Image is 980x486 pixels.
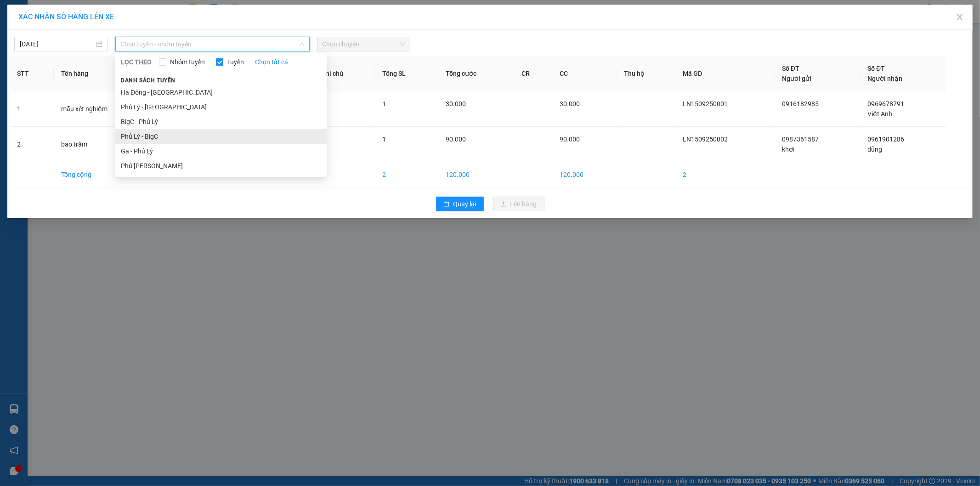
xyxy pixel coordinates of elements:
[782,146,794,153] span: khơi
[436,197,484,211] button: rollbackQuay lại
[683,136,728,143] span: LN1509250002
[314,56,375,91] th: Ghi chú
[115,76,181,85] span: Danh sách tuyến
[867,136,904,143] span: 0961901286
[299,41,305,47] span: down
[115,129,327,144] li: Phủ Lý - BigC
[54,127,155,162] td: bao trầm
[867,65,885,72] span: Số ĐT
[438,162,514,187] td: 120.000
[375,56,438,91] th: Tổng SL
[10,56,54,91] th: STT
[453,199,476,209] span: Quay lại
[493,197,544,211] button: uploadLên hàng
[115,85,327,100] li: Hà Đông - [GEOGRAPHIC_DATA]
[375,162,438,187] td: 2
[255,57,288,67] a: Chọn tất cả
[867,110,892,118] span: Việt Anh
[323,37,405,51] span: Chọn chuyến
[115,158,327,173] li: Phủ [PERSON_NAME]
[560,136,580,143] span: 90.000
[867,100,904,107] span: 0969678791
[782,65,799,72] span: Số ĐT
[956,13,963,21] span: close
[683,100,728,107] span: LN1509250001
[782,136,819,143] span: 0987361587
[18,12,114,21] span: XÁC NHẬN SỐ HÀNG LÊN XE
[675,162,775,187] td: 2
[782,100,819,107] span: 0916182985
[54,56,155,91] th: Tên hàng
[382,100,386,107] span: 1
[552,56,617,91] th: CC
[115,144,327,158] li: Ga - Phủ Lý
[560,100,580,107] span: 30.000
[867,146,882,153] span: dũng
[552,162,617,187] td: 120.000
[10,127,54,162] td: 2
[166,57,209,67] span: Nhóm tuyến
[617,56,675,91] th: Thu hộ
[20,39,94,49] input: 15/09/2025
[54,162,155,187] td: Tổng cộng
[115,114,327,129] li: BigC - Phủ Lý
[947,5,973,30] button: Close
[121,57,152,67] span: LỌC THEO
[121,37,304,51] span: Chọn tuyến - nhóm tuyến
[782,75,811,82] span: Người gửi
[382,136,386,143] span: 1
[438,56,514,91] th: Tổng cước
[446,100,466,107] span: 30.000
[10,91,54,127] td: 1
[223,57,248,67] span: Tuyến
[514,56,552,91] th: CR
[443,201,450,208] span: rollback
[446,136,466,143] span: 90.000
[675,56,775,91] th: Mã GD
[867,75,902,82] span: Người nhận
[115,100,327,114] li: Phủ Lý - [GEOGRAPHIC_DATA]
[54,91,155,127] td: mẫu xét nghiệm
